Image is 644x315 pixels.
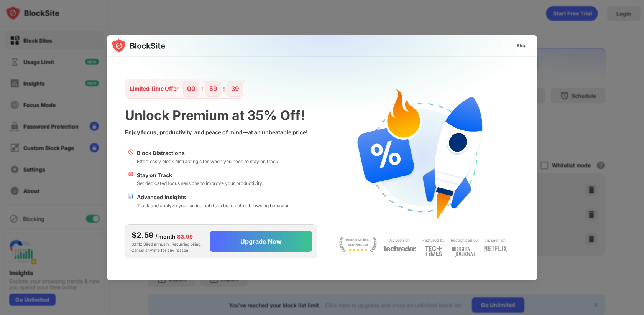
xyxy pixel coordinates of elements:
[177,233,193,241] div: $3.99
[131,229,204,253] div: $31.12 Billed annually. Recurring billing. Cancel anytime for any reason
[128,193,134,209] div: 📊
[131,229,154,241] div: $2.59
[111,35,542,187] img: gradient.svg
[485,237,506,244] div: As seen on
[383,246,416,252] img: light-techradar.svg
[389,237,410,244] div: As seen on
[137,202,290,209] div: Track and analyze your online habits to build better browsing behavior.
[339,237,377,252] img: light-stay-focus.svg
[422,237,445,244] div: Featured by
[452,246,476,258] img: light-digital-journal.svg
[484,246,507,252] img: light-netflix.svg
[155,233,176,241] div: / month
[451,237,478,244] div: Recognized by
[240,237,282,245] div: Upgrade Now
[137,193,290,201] div: Advanced Insights
[517,42,527,49] div: Skip
[425,246,442,256] img: light-techtimes.svg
